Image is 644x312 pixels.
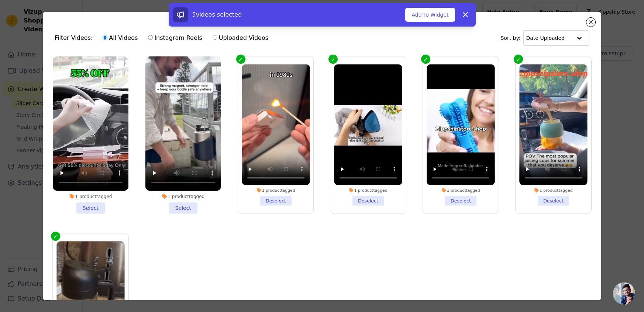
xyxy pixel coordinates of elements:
div: Filter Videos: [55,30,272,46]
div: 1 product tagged [242,188,310,193]
label: Uploaded Videos [212,33,269,43]
label: Instagram Reels [148,33,202,43]
div: 1 product tagged [519,188,587,193]
div: Sort by: [500,30,589,46]
div: 1 product tagged [427,188,495,193]
div: 1 product tagged [334,188,402,193]
a: Open chat [613,282,635,305]
button: Add To Widget [405,8,455,22]
div: 1 product tagged [145,194,221,200]
label: All Videos [102,33,138,43]
div: 1 product tagged [53,194,128,200]
span: 5 videos selected [192,11,242,18]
